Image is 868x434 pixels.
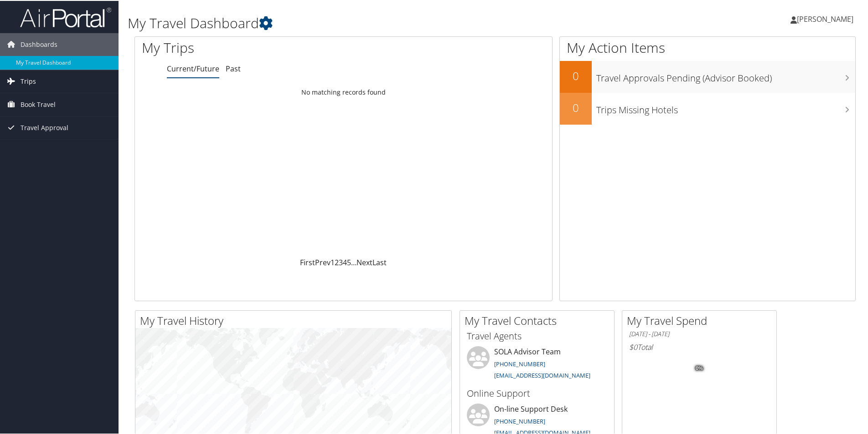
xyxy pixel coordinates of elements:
[494,370,590,378] a: [EMAIL_ADDRESS][DOMAIN_NAME]
[21,69,36,92] span: Trips
[696,365,703,370] tspan: 0%
[560,37,855,56] h1: My Action Items
[596,66,855,84] h3: Travel Approvals Pending (Advisor Booked)
[339,257,343,267] a: 3
[21,32,57,55] span: Dashboards
[226,63,241,73] a: Past
[467,386,607,399] h3: Online Support
[343,257,347,267] a: 4
[560,99,592,115] h2: 0
[167,63,219,73] a: Current/Future
[629,341,770,351] h6: Total
[315,257,331,267] a: Prev
[462,345,612,383] li: SOLA Advisor Team
[629,329,770,338] h6: [DATE] - [DATE]
[560,92,855,124] a: 0Trips Missing Hotels
[356,257,372,267] a: Next
[135,83,552,100] td: No matching records found
[494,359,545,367] a: [PHONE_NUMBER]
[790,5,863,32] a: [PERSON_NAME]
[20,6,111,27] img: airportal-logo.png
[21,116,68,138] span: Travel Approval
[596,98,855,116] h3: Trips Missing Hotels
[347,257,351,267] a: 5
[465,312,614,328] h2: My Travel Contacts
[494,416,545,424] a: [PHONE_NUMBER]
[560,67,592,83] h2: 0
[300,257,315,267] a: First
[467,329,607,342] h3: Travel Agents
[627,312,776,328] h2: My Travel Spend
[128,13,618,32] h1: My Travel Dashboard
[372,257,387,267] a: Last
[335,257,339,267] a: 2
[21,92,56,115] span: Book Travel
[142,37,372,56] h1: My Trips
[331,257,335,267] a: 1
[140,312,451,328] h2: My Travel History
[560,60,855,92] a: 0Travel Approvals Pending (Advisor Booked)
[629,341,637,351] span: $0
[797,13,853,23] span: [PERSON_NAME]
[351,257,356,267] span: …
